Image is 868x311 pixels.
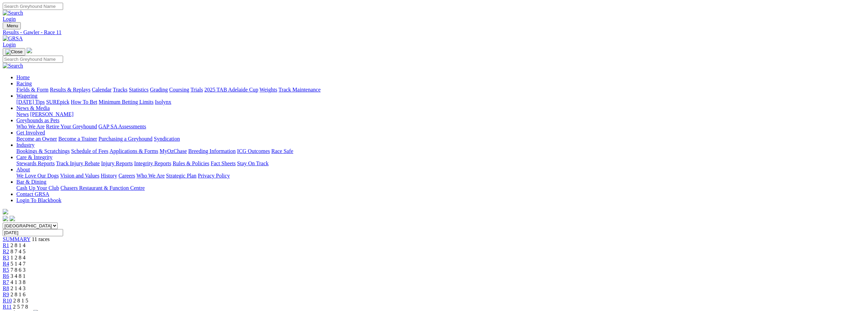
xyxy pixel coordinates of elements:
[58,136,97,142] a: Become a Trainer
[118,173,135,179] a: Careers
[204,87,258,93] a: 2025 TAB Adelaide Cup
[169,87,189,93] a: Coursing
[16,81,32,86] a: Racing
[3,36,23,42] img: GRSA
[3,261,9,267] a: R4
[16,136,865,142] div: Get Involved
[16,87,48,93] a: Fields & Form
[16,124,45,129] a: Who We Are
[16,93,38,99] a: Wagering
[134,160,171,166] a: Integrity Reports
[50,87,90,93] a: Results & Replays
[16,148,865,154] div: Industry
[5,49,23,55] img: Close
[3,273,9,279] a: R6
[3,304,12,310] a: R11
[11,285,26,291] span: 2 1 4 3
[11,249,26,254] span: 8 7 4 5
[99,124,146,129] a: GAP SA Assessments
[13,298,28,303] span: 2 8 1 5
[3,229,63,236] input: Select date
[3,279,9,285] a: R7
[3,42,16,47] a: Login
[3,267,9,273] span: R5
[11,273,26,279] span: 3 4 8 1
[16,136,57,142] a: Become an Owner
[46,124,97,129] a: Retire Your Greyhound
[11,267,26,273] span: 7 8 6 3
[3,29,865,36] a: Results - Gawler - Race 11
[129,87,149,93] a: Statistics
[109,148,158,154] a: Applications & Forms
[3,298,12,303] a: R10
[16,185,59,191] a: Cash Up Your Club
[3,216,8,221] img: facebook.svg
[16,154,53,160] a: Care & Integrity
[3,236,30,242] a: SUMMARY
[173,160,209,166] a: Rules & Policies
[46,99,69,105] a: SUREpick
[16,142,34,148] a: Industry
[71,148,108,154] a: Schedule of Fees
[237,160,268,166] a: Stay On Track
[160,148,187,154] a: MyOzChase
[16,173,59,179] a: We Love Our Dogs
[16,148,70,154] a: Bookings & Scratchings
[16,160,865,167] div: Care & Integrity
[3,22,21,29] button: Toggle navigation
[16,117,59,123] a: Greyhounds as Pets
[3,249,9,254] a: R2
[16,191,49,197] a: Contact GRSA
[16,99,865,105] div: Wagering
[3,63,23,69] img: Search
[11,261,26,267] span: 5 1 4 7
[11,242,26,248] span: 2 8 1 4
[16,111,29,117] a: News
[188,148,236,154] a: Breeding Information
[99,99,153,105] a: Minimum Betting Limits
[13,304,28,310] span: 2 5 7 8
[3,255,9,260] a: R3
[16,197,61,203] a: Login To Blackbook
[16,185,865,191] div: Bar & Dining
[16,87,865,93] div: Racing
[7,23,18,28] span: Menu
[113,87,128,93] a: Tracks
[11,279,26,285] span: 4 1 3 8
[166,173,196,179] a: Strategic Plan
[16,111,865,117] div: News & Media
[11,292,26,297] span: 2 8 1 6
[136,173,165,179] a: Who We Are
[3,242,9,248] a: R1
[32,236,49,242] span: 11 races
[11,255,26,260] span: 1 2 8 4
[154,136,180,142] a: Syndication
[198,173,230,179] a: Privacy Policy
[92,87,112,93] a: Calendar
[3,285,9,291] span: R8
[16,99,45,105] a: [DATE] Tips
[271,148,293,154] a: Race Safe
[10,216,15,221] img: twitter.svg
[3,292,9,297] span: R9
[279,87,321,93] a: Track Maintenance
[16,160,55,166] a: Stewards Reports
[16,74,30,80] a: Home
[155,99,171,105] a: Isolynx
[101,160,133,166] a: Injury Reports
[237,148,270,154] a: ICG Outcomes
[3,10,23,16] img: Search
[71,99,98,105] a: How To Bet
[3,209,8,214] img: logo-grsa-white.png
[101,173,117,179] a: History
[27,48,32,53] img: logo-grsa-white.png
[3,48,25,56] button: Toggle navigation
[3,56,63,63] input: Search
[211,160,236,166] a: Fact Sheets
